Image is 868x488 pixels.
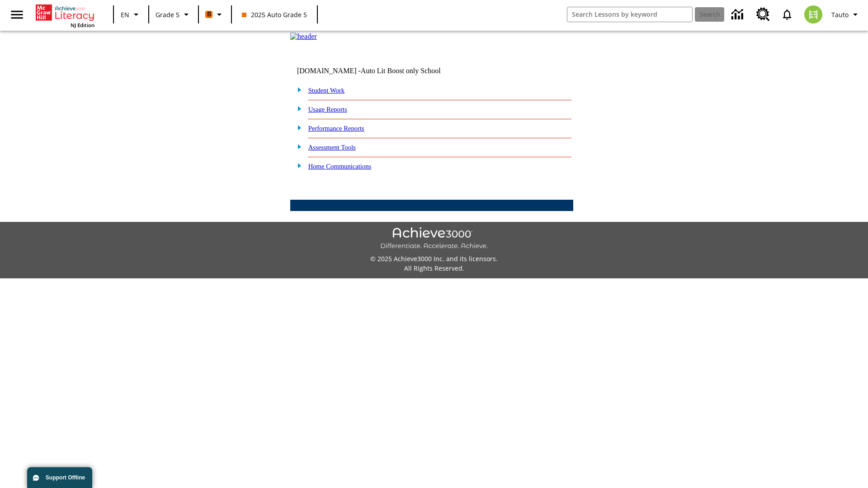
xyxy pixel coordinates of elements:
button: Open side menu [4,1,30,28]
nobr: Auto Lit Boost only School [361,67,441,75]
button: Profile/Settings [828,6,864,23]
span: Grade 5 [156,10,179,19]
a: Data Center [726,2,751,27]
span: 2025 Auto Grade 5 [242,10,307,19]
a: Usage Reports [308,106,347,113]
a: Performance Reports [308,125,364,132]
div: Home [36,3,94,28]
span: B [207,9,211,20]
button: Boost Class color is orange. Change class color [202,6,228,23]
button: Language: EN, Select a language [117,6,146,23]
button: Select a new avatar [799,3,828,26]
a: Assessment Tools [308,144,356,151]
input: search field [567,7,692,22]
img: plus.gif [292,142,302,150]
a: Notifications [775,3,799,26]
img: header [290,33,317,41]
span: NJ Edition [71,22,94,28]
span: Support Offline [46,474,85,481]
a: Home Communications [308,163,372,170]
td: [DOMAIN_NAME] - [297,67,463,75]
span: EN [121,10,129,19]
img: Achieve3000 Differentiate Accelerate Achieve [380,227,488,250]
button: Support Offline [27,467,92,488]
span: Tauto [831,10,849,19]
a: Student Work [308,87,344,94]
img: avatar image [804,5,822,23]
button: Grade: Grade 5, Select a grade [152,6,195,23]
img: plus.gif [292,85,302,94]
img: plus.gif [292,161,302,169]
img: plus.gif [292,123,302,131]
img: plus.gif [292,104,302,113]
a: Resource Center, Will open in new tab [751,2,775,27]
